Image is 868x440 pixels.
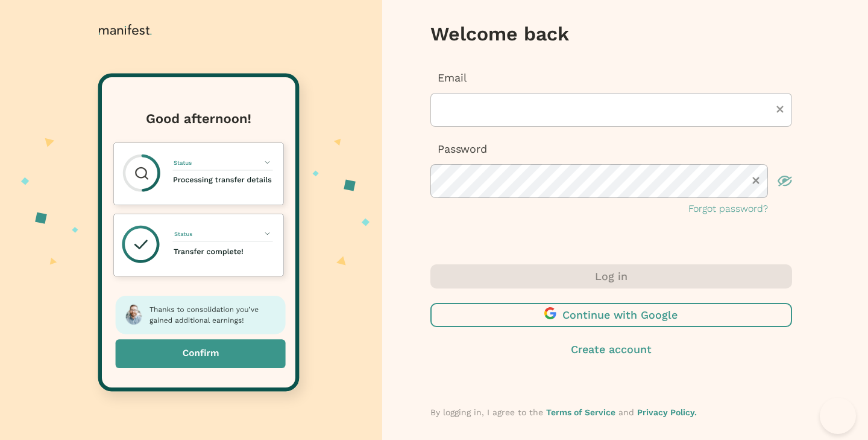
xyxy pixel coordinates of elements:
p: Password [430,141,792,157]
iframe: Toggle Customer Support [820,398,856,434]
p: Email [430,70,792,86]
button: Continue with Google [430,303,792,327]
button: Create account [430,342,792,357]
a: Terms of Service [546,407,615,417]
button: Forgot password? [688,202,768,216]
img: auth [21,67,370,409]
span: By logging in, I agree to the and [430,407,697,417]
a: Privacy Policy. [637,407,697,417]
h3: Welcome back [430,22,792,46]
